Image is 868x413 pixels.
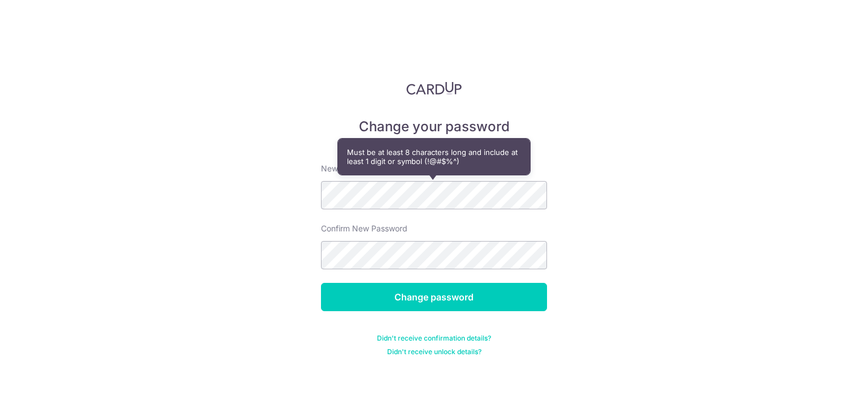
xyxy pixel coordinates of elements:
[321,163,376,174] label: New password
[377,334,491,343] a: Didn't receive confirmation details?
[406,81,462,95] img: CardUp Logo
[338,139,530,175] div: Must be at least 8 characters long and include at least 1 digit or symbol (!@#$%^)
[321,283,547,311] input: Change password
[321,118,547,136] h5: Change your password
[387,347,481,356] a: Didn't receive unlock details?
[321,223,407,234] label: Confirm New Password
